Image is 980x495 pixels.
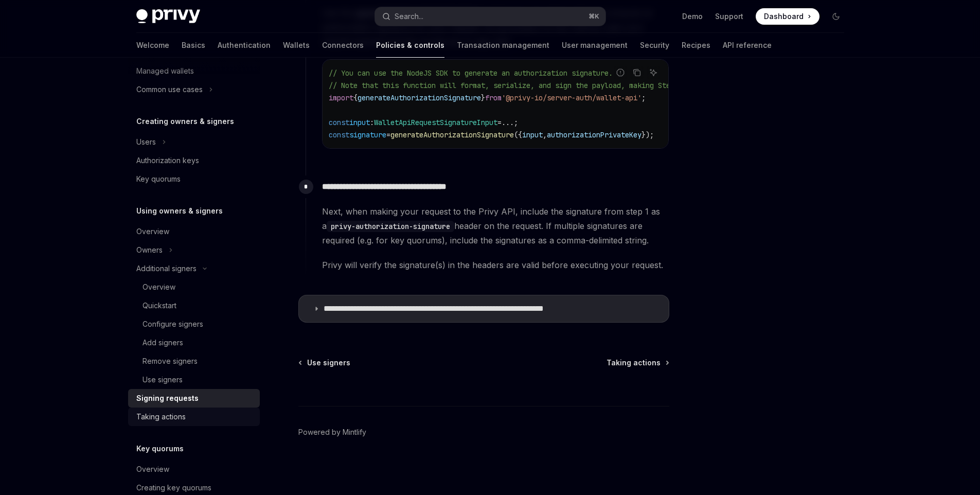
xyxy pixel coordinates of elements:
[562,33,628,58] a: User management
[607,358,668,368] a: Taking actions
[358,93,481,102] span: generateAuthorizationSignature
[128,352,260,370] a: Remove signers
[142,281,175,293] div: Overview
[128,460,260,479] a: Overview
[607,358,661,368] span: Taking actions
[329,118,349,127] span: const
[142,355,198,367] div: Remove signers
[642,93,646,102] span: ;
[283,33,310,58] a: Wallets
[128,333,260,352] a: Add signers
[589,12,599,21] span: ⌘ K
[329,130,349,139] span: const
[386,130,390,139] span: =
[136,262,197,275] div: Additional signers
[375,7,605,26] button: Open search
[136,173,181,185] div: Key quorums
[376,33,444,58] a: Policies & controls
[136,136,156,148] div: Users
[136,115,234,128] h5: Creating owners & signers
[136,443,184,455] h5: Key quorums
[502,93,642,102] span: '@privy-io/server-auth/wallet-api'
[136,205,223,217] h5: Using owners & signers
[128,408,260,426] a: Taking actions
[647,66,660,79] button: Ask AI
[128,278,260,296] a: Overview
[764,11,804,22] span: Dashboard
[136,9,200,24] img: dark logo
[630,66,644,79] button: Copy the contents from the code block
[353,93,358,102] span: {
[481,93,485,102] span: }
[522,130,543,139] span: input
[128,170,260,188] a: Key quorums
[136,482,211,494] div: Creating key quorums
[142,374,183,386] div: Use signers
[142,299,176,312] div: Quickstart
[322,258,669,272] span: Privy will verify the signature(s) in the headers are valid before executing your request.
[128,259,260,278] button: Toggle Additional signers section
[682,33,710,58] a: Recipes
[395,10,423,23] div: Search...
[642,130,654,139] span: });
[136,83,203,96] div: Common use cases
[370,118,374,127] span: :
[128,222,260,241] a: Overview
[128,241,260,259] button: Toggle Owners section
[349,118,370,127] span: input
[640,33,669,58] a: Security
[128,370,260,389] a: Use signers
[136,392,199,404] div: Signing requests
[136,225,169,238] div: Overview
[457,33,549,58] a: Transaction management
[390,130,514,139] span: generateAuthorizationSignature
[136,411,186,423] div: Taking actions
[299,358,350,368] a: Use signers
[322,33,364,58] a: Connectors
[218,33,271,58] a: Authentication
[349,130,386,139] span: signature
[374,118,497,127] span: WalletApiRequestSignatureInput
[502,118,514,127] span: ...
[128,296,260,315] a: Quickstart
[514,118,518,127] span: ;
[128,315,260,333] a: Configure signers
[142,337,183,349] div: Add signers
[307,358,350,368] span: Use signers
[543,130,547,139] span: ,
[136,154,199,167] div: Authorization keys
[514,130,522,139] span: ({
[828,8,844,25] button: Toggle dark mode
[136,33,169,58] a: Welcome
[547,130,642,139] span: authorizationPrivateKey
[136,244,163,256] div: Owners
[715,11,743,22] a: Support
[329,68,613,78] span: // You can use the NodeJS SDK to generate an authorization signature.
[614,66,627,79] button: Report incorrect code
[298,427,366,437] a: Powered by Mintlify
[136,463,169,475] div: Overview
[497,118,502,127] span: =
[142,318,203,330] div: Configure signers
[182,33,205,58] a: Basics
[329,81,728,90] span: // Note that this function will format, serialize, and sign the payload, making Step 2 redundant.
[485,93,502,102] span: from
[128,133,260,151] button: Toggle Users section
[128,151,260,170] a: Authorization keys
[128,389,260,408] a: Signing requests
[682,11,703,22] a: Demo
[756,8,819,25] a: Dashboard
[128,80,260,99] button: Toggle Common use cases section
[329,93,353,102] span: import
[723,33,772,58] a: API reference
[322,204,669,247] span: Next, when making your request to the Privy API, include the signature from step 1 as a header on...
[327,221,454,232] code: privy-authorization-signature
